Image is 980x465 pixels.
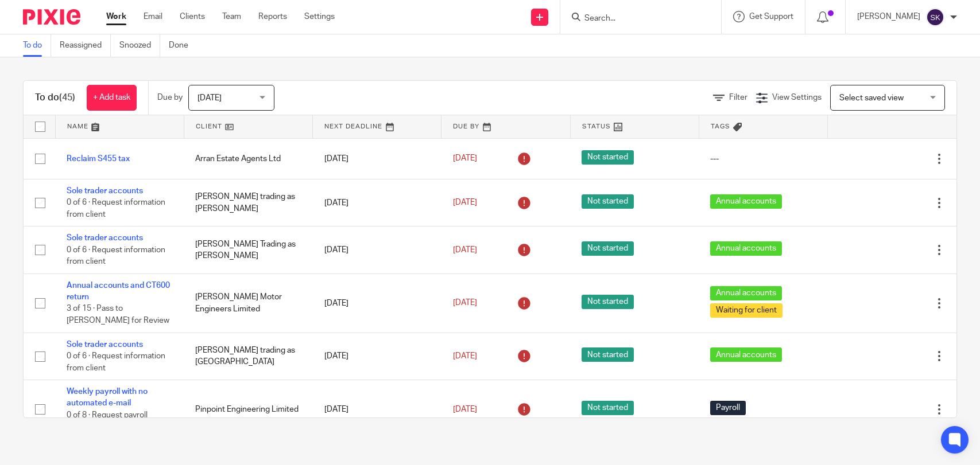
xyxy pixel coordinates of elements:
[583,14,687,24] input: Search
[313,138,441,179] td: [DATE]
[453,299,477,307] span: [DATE]
[711,123,730,130] span: Tags
[710,241,782,256] span: Annual accounts
[67,234,143,242] a: Sole trader accounts
[184,179,312,226] td: [PERSON_NAME] trading as [PERSON_NAME]
[87,85,137,111] a: + Add task
[197,94,222,102] span: [DATE]
[67,341,143,349] a: Sole trader accounts
[582,150,634,165] span: Not started
[67,388,148,407] a: Weekly payroll with no automated e-mail
[582,295,634,309] span: Not started
[35,92,75,104] h1: To do
[710,303,783,318] span: Waiting for client
[222,11,241,22] a: Team
[710,401,746,415] span: Payroll
[67,305,169,325] span: 3 of 15 · Pass to [PERSON_NAME] for Review
[67,352,165,372] span: 0 of 6 · Request information from client
[710,194,782,209] span: Annual accounts
[180,11,205,22] a: Clients
[119,34,160,57] a: Snoozed
[710,153,816,165] div: ---
[926,8,944,26] img: svg%3E
[144,11,162,22] a: Email
[59,93,75,102] span: (45)
[582,347,634,362] span: Not started
[23,34,51,57] a: To do
[839,94,904,102] span: Select saved view
[184,273,312,333] td: [PERSON_NAME] Motor Engineers Limited
[710,286,782,300] span: Annual accounts
[184,380,312,439] td: Pinpoint Engineering Limited
[304,11,335,22] a: Settings
[313,179,441,226] td: [DATE]
[67,246,165,266] span: 0 of 6 · Request information from client
[60,34,111,57] a: Reassigned
[453,246,477,254] span: [DATE]
[710,347,782,362] span: Annual accounts
[67,282,170,301] a: Annual accounts and CT600 return
[23,9,80,25] img: Pixie
[453,405,477,413] span: [DATE]
[67,155,130,163] a: Reclaim S455 tax
[313,226,441,273] td: [DATE]
[582,401,634,415] span: Not started
[184,333,312,380] td: [PERSON_NAME] trading as [GEOGRAPHIC_DATA]
[749,13,793,21] span: Get Support
[772,93,822,101] span: View Settings
[67,411,148,431] span: 0 of 8 · Request payroll changes
[169,34,197,57] a: Done
[184,138,312,179] td: Arran Estate Agents Ltd
[157,92,183,103] p: Due by
[258,11,287,22] a: Reports
[184,226,312,273] td: [PERSON_NAME] Trading as [PERSON_NAME]
[313,333,441,380] td: [DATE]
[582,241,634,256] span: Not started
[453,352,477,360] span: [DATE]
[453,198,477,206] span: [DATE]
[453,155,477,163] span: [DATE]
[67,187,143,195] a: Sole trader accounts
[729,93,747,101] span: Filter
[106,11,126,22] a: Work
[313,380,441,439] td: [DATE]
[313,273,441,333] td: [DATE]
[67,199,165,219] span: 0 of 6 · Request information from client
[582,194,634,209] span: Not started
[857,11,920,22] p: [PERSON_NAME]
